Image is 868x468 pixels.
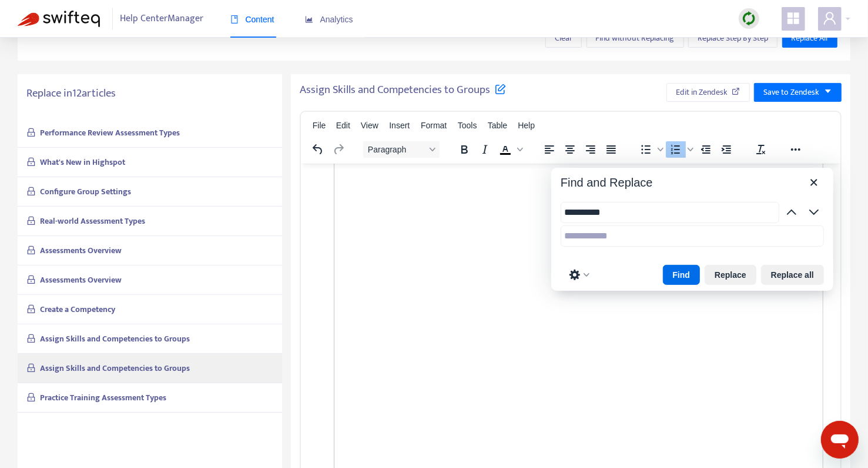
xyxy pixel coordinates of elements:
[41,244,122,257] strong: Assessments Overview
[754,83,842,102] button: Save to Zendeskcaret-down
[545,29,582,48] button: Clear
[488,121,507,130] span: Table
[41,391,167,404] strong: Practice Training Assessment Types
[666,141,695,158] div: Numbered list
[458,121,477,130] span: Tools
[230,15,274,24] span: Content
[421,121,447,130] span: Format
[518,121,535,130] span: Help
[742,11,756,26] img: sync.dc5367851b00ba804db3.png
[688,29,777,48] button: Replace Step By Step
[560,141,580,158] button: Align center
[495,141,525,158] div: Text color Black
[804,172,824,192] button: Close
[305,15,353,24] span: Analytics
[41,214,146,228] strong: Real-world Assessment Types
[555,32,572,45] span: Clear
[636,141,665,158] div: Bullet list
[824,87,832,95] span: caret-down
[705,265,756,285] button: Replace
[663,265,701,285] button: Find
[41,332,190,346] strong: Assign Skills and Competencies to Groups
[41,155,126,169] strong: What's New in Highspot
[26,216,36,225] span: lock
[120,8,204,30] span: Help Center Manager
[751,141,771,158] button: Clear formatting
[363,141,440,158] button: Block Paragraph
[666,83,750,102] button: Edit in Zendesk
[716,141,736,158] button: Increase indent
[26,275,36,284] span: lock
[786,11,800,25] span: appstore
[587,29,684,48] button: Find without Replacing
[596,32,675,45] span: Find without Replacing
[26,334,36,343] span: lock
[368,145,425,154] span: Paragraph
[786,141,806,158] button: Reveal or hide additional toolbar items
[26,363,36,373] span: lock
[26,187,36,196] span: lock
[305,15,313,24] span: area-chart
[763,86,819,99] span: Save to Zendesk
[565,267,594,283] button: Preferences
[41,361,190,375] strong: Assign Skills and Competencies to Groups
[313,121,326,130] span: File
[792,32,828,45] span: Replace All
[475,141,495,158] button: Italic
[804,203,824,223] button: Next
[696,141,716,158] button: Decrease indent
[782,203,802,223] button: Previous
[676,86,728,99] span: Edit in Zendesk
[26,157,36,167] span: lock
[230,15,239,24] span: book
[581,141,601,158] button: Align right
[300,83,506,98] h5: Assign Skills and Competencies to Groups
[601,141,621,158] button: Justify
[26,128,36,137] span: lock
[41,185,132,198] strong: Configure Group Settings
[821,421,859,459] iframe: Button to launch messaging window
[698,32,768,45] span: Replace Step By Step
[823,11,837,25] span: user
[26,245,36,255] span: lock
[782,29,837,48] button: Replace All
[454,141,474,158] button: Bold
[336,121,350,130] span: Edit
[41,303,116,316] strong: Create a Competency
[329,141,348,158] button: Redo
[539,141,559,158] button: Align left
[761,265,824,285] button: Replace all
[41,273,122,287] strong: Assessments Overview
[26,87,273,101] h5: Replace in 12 articles
[389,121,410,130] span: Insert
[26,393,36,402] span: lock
[41,126,180,140] strong: Performance Review Assessment Types
[361,121,378,130] span: View
[308,141,328,158] button: Undo
[18,11,100,27] img: Swifteq
[26,304,36,314] span: lock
